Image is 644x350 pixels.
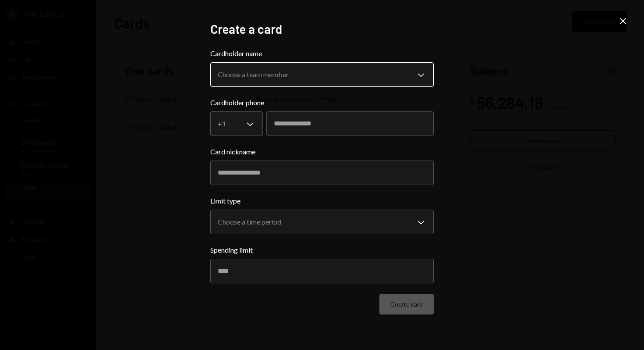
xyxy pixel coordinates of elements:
label: Cardholder phone [210,97,434,108]
label: Card nickname [210,146,434,157]
button: Cardholder name [210,62,434,87]
label: Limit type [210,196,434,206]
h2: Create a card [210,21,434,38]
label: Spending limit [210,245,434,255]
label: Cardholder name [210,48,434,59]
button: Limit type [210,210,434,234]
